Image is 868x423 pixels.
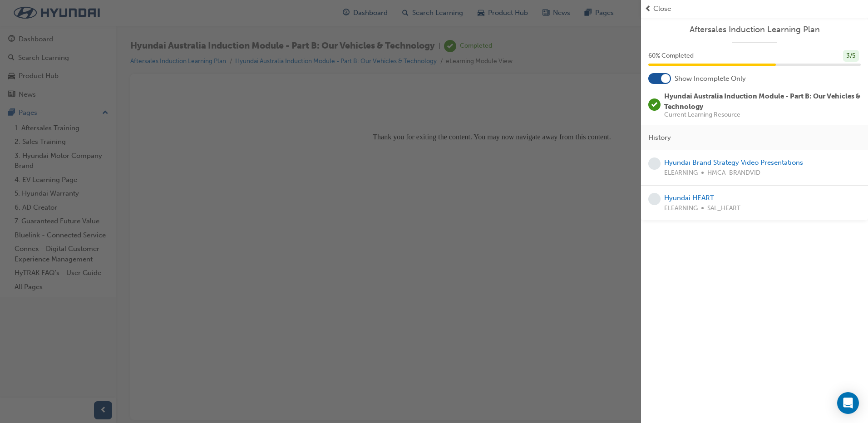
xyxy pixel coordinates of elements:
[653,4,671,14] span: Close
[645,4,651,14] span: prev-icon
[648,51,694,61] span: 60 % Completed
[645,4,864,14] button: prev-iconClose
[648,157,661,170] span: learningRecordVerb_NONE-icon
[843,50,859,62] div: 3 / 5
[837,392,859,414] div: Open Intercom Messenger
[675,74,746,84] span: Show Incomplete Only
[707,203,740,214] span: SAL_HEART
[648,133,671,143] span: History
[664,194,714,202] a: Hyundai HEART
[648,193,661,205] span: learningRecordVerb_NONE-icon
[664,92,861,111] span: Hyundai Australia Induction Module - Part B: Our Vehicles & Technology
[664,158,803,167] a: Hyundai Brand Strategy Video Presentations
[664,112,861,118] span: Current Learning Resource
[664,168,698,178] span: ELEARNING
[4,4,705,53] center: Thank you for exiting the content. You may now navigate away from this content.
[707,168,760,178] span: HMCA_BRANDVID
[648,25,861,35] a: Aftersales Induction Learning Plan
[664,203,698,214] span: ELEARNING
[648,98,661,111] span: learningRecordVerb_COMPLETE-icon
